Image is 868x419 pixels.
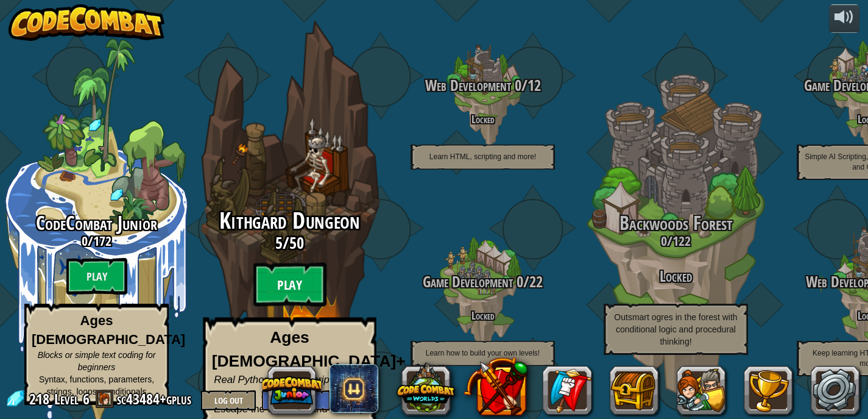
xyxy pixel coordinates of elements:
h3: / [386,274,579,290]
btn: Play [66,258,127,295]
h3: Locked [579,268,772,285]
h3: / [174,234,405,252]
span: Kithgard Dungeon [219,205,359,237]
img: CodeCombat - Learn how to code by playing a game [9,4,164,41]
span: Real Python or JavaScript coding for everyone [214,374,365,400]
span: 0 [513,271,523,292]
h3: / [386,77,579,94]
span: 0 [661,232,667,250]
h4: Locked [386,310,579,321]
button: Log Out [201,390,256,410]
a: sc43484+gplus [117,389,195,409]
span: 0 [82,232,88,250]
strong: Ages [DEMOGRAPHIC_DATA] [32,313,185,347]
strong: Ages [DEMOGRAPHIC_DATA]+ [212,329,406,370]
span: Game Development [423,271,513,292]
span: Level [54,389,79,409]
span: Web Development [425,75,511,96]
span: CodeCombat Junior [36,210,157,236]
span: 6 [83,389,90,409]
span: 22 [529,271,543,292]
button: Adjust volume [829,4,859,33]
span: 50 [289,232,304,254]
span: 5 [275,232,283,254]
btn: Play [253,263,326,307]
span: 122 [672,232,691,250]
span: Learn how to build your own levels! [426,349,540,357]
span: Learn HTML, scripting and more! [429,152,536,161]
h4: Locked [386,113,579,125]
span: Outsmart ogres in the forest with conditional logic and procedural thinking! [614,312,737,346]
span: Backwoods Forest [619,210,733,236]
span: Blocks or simple text coding for beginners [38,350,156,372]
span: 0 [511,75,521,96]
span: 218 [29,389,53,409]
span: Syntax, functions, parameters, strings, loops, conditionals [39,374,154,396]
h3: / [579,234,772,248]
span: 12 [528,75,541,96]
span: 172 [93,232,111,250]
